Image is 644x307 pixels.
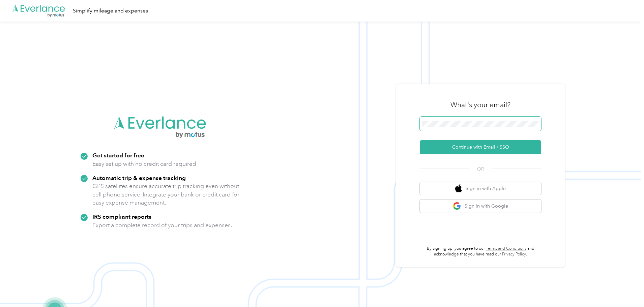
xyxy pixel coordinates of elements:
[450,100,510,110] h3: What's your email?
[73,7,148,15] div: Simplify mileage and expenses
[486,246,526,251] a: Terms and Conditions
[420,246,541,257] p: By signing up, you agree to our and acknowledge that you have read our .
[92,182,240,207] p: GPS satellites ensure accurate trip tracking even without cell phone service. Integrate your bank...
[92,160,196,168] p: Easy set up with no credit card required
[420,140,541,154] button: Continue with Email / SSO
[420,199,541,213] button: google logoSign in with Google
[92,152,144,159] strong: Get started for free
[92,213,151,220] strong: IRS compliant reports
[92,221,232,229] p: Export a complete record of your trips and expenses.
[455,184,462,193] img: apple logo
[92,174,186,181] strong: Automatic trip & expense tracking
[453,202,461,210] img: google logo
[420,182,541,195] button: apple logoSign in with Apple
[502,252,526,257] a: Privacy Policy
[469,165,492,173] span: OR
